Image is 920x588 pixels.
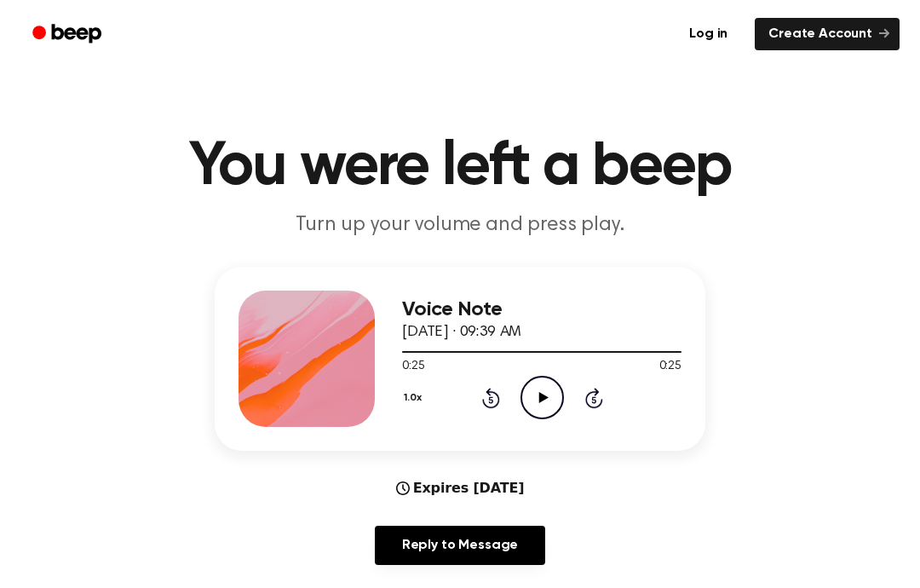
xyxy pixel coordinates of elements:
a: Log in [672,14,745,54]
div: Expires [DATE] [396,478,525,499]
h1: You were left a beep [24,136,896,198]
h3: Voice Note [402,298,681,321]
a: Create Account [755,18,900,50]
a: Beep [20,18,117,51]
span: 0:25 [402,358,424,376]
button: 1.0x [402,383,428,412]
p: Turn up your volume and press play. [133,211,787,239]
span: 0:25 [659,358,681,376]
a: Reply to Message [375,526,545,565]
span: [DATE] · 09:39 AM [402,325,521,340]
